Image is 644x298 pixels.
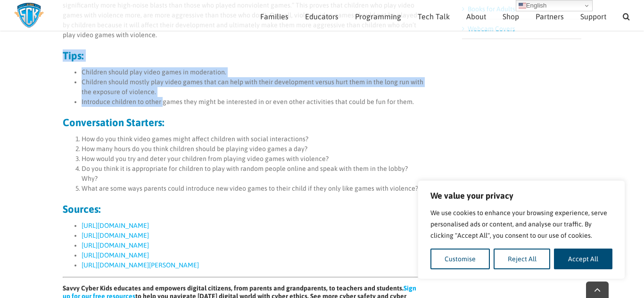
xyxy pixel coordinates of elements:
span: Tech Talk [418,13,450,20]
p: We value your privacy [430,190,612,201]
a: [URL][DOMAIN_NAME] [82,232,149,239]
li: Children should play video games in moderation. [82,67,424,77]
a: [URL][DOMAIN_NAME] [82,242,149,249]
a: [URL][DOMAIN_NAME][PERSON_NAME] [82,261,199,269]
img: Savvy Cyber Kids Logo [14,2,44,28]
strong: Sources: [63,203,100,215]
span: Partners [536,13,564,20]
a: Webcam Covers [468,25,515,32]
a: [URL][DOMAIN_NAME] [82,222,149,229]
p: We use cookies to enhance your browsing experience, serve personalised ads or content, and analys... [430,207,612,241]
li: Children should mostly play video games that can help with their development versus hurt them in ... [82,77,424,97]
li: What are some ways parents could introduce new video games to their child if they only like games... [82,184,424,193]
button: Reject All [494,249,551,269]
button: Customise [430,249,490,269]
span: Families [260,13,289,20]
span: Shop [503,13,519,20]
strong: Conversation Starters: [63,116,164,129]
li: How many hours do you think children should be playing video games a day? [82,144,424,154]
span: Support [580,13,606,20]
button: Accept All [554,249,612,269]
li: Introduce children to other games they might be interested in or even other activities that could... [82,97,424,107]
span: Educators [305,13,339,20]
li: Do you think it is appropriate for children to play with random people online and speak with them... [82,164,424,184]
img: en [519,2,526,9]
strong: Tips: [63,49,83,62]
span: Programming [355,13,401,20]
li: How do you think video games might affect children with social interactions? [82,134,424,144]
span: About [466,13,486,20]
a: [URL][DOMAIN_NAME] [82,251,149,259]
li: How would you try and deter your children from playing video games with violence? [82,154,424,164]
